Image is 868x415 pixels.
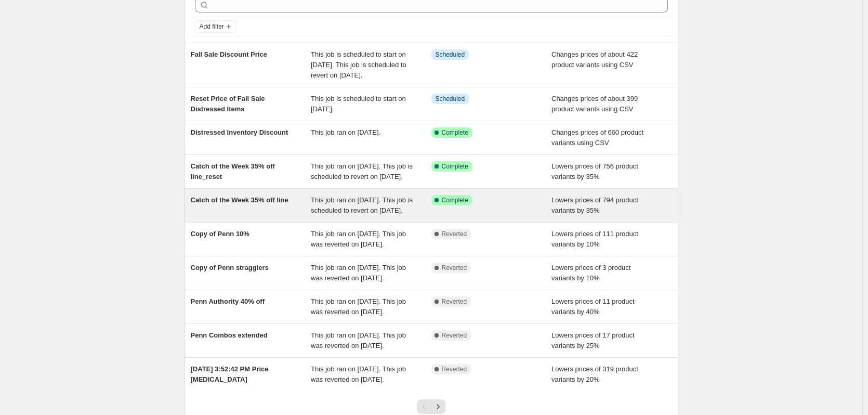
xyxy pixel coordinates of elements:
span: Scheduled [436,95,465,103]
span: This job is scheduled to start on [DATE]. [311,95,406,113]
span: Complete [442,196,468,204]
span: Lowers prices of 3 product variants by 10% [551,264,630,282]
span: Lowers prices of 319 product variants by 20% [551,365,638,383]
span: This job ran on [DATE]. This job was reverted on [DATE]. [311,264,406,282]
span: This job ran on [DATE]. This job was reverted on [DATE]. [311,331,406,349]
nav: Pagination [417,399,445,414]
span: Reset Price of Fall Sale Distressed Items [191,95,265,113]
span: Lowers prices of 11 product variants by 40% [551,297,635,316]
span: Reverted [442,264,467,272]
span: This job ran on [DATE]. This job was reverted on [DATE]. [311,297,406,316]
span: Penn Authority 40% off [191,297,265,305]
span: Reverted [442,365,467,373]
span: Fall Sale Discount Price [191,50,267,58]
span: Changes prices of 660 product variants using CSV [551,128,643,147]
span: Complete [442,162,468,171]
span: Catch of the Week 35% off line_reset [191,162,275,180]
span: Lowers prices of 756 product variants by 35% [551,162,638,180]
span: This job ran on [DATE]. [311,128,380,136]
span: Penn Combos extended [191,331,268,339]
span: Reverted [442,230,467,238]
span: Add filter [200,22,224,31]
span: [DATE] 3:52:42 PM Price [MEDICAL_DATA] [191,365,269,383]
span: This job ran on [DATE]. This job is scheduled to revert on [DATE]. [311,196,413,214]
span: Scheduled [436,50,465,59]
span: Lowers prices of 17 product variants by 25% [551,331,635,349]
span: This job ran on [DATE]. This job was reverted on [DATE]. [311,230,406,248]
span: Reverted [442,331,467,340]
span: Copy of Penn stragglers [191,264,269,271]
span: Complete [442,128,468,137]
span: Catch of the Week 35% off line [191,196,288,204]
span: This job ran on [DATE]. This job is scheduled to revert on [DATE]. [311,162,413,180]
span: Lowers prices of 794 product variants by 35% [551,196,638,214]
span: Reverted [442,297,467,306]
span: Changes prices of about 399 product variants using CSV [551,95,638,113]
span: Lowers prices of 111 product variants by 10% [551,230,638,248]
span: Distressed Inventory Discount [191,128,288,136]
span: Copy of Penn 10% [191,230,249,238]
span: This job ran on [DATE]. This job was reverted on [DATE]. [311,365,406,383]
span: Changes prices of about 422 product variants using CSV [551,50,638,69]
span: This job is scheduled to start on [DATE]. This job is scheduled to revert on [DATE]. [311,50,406,79]
button: Add filter [195,20,236,33]
button: Next [431,399,445,414]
